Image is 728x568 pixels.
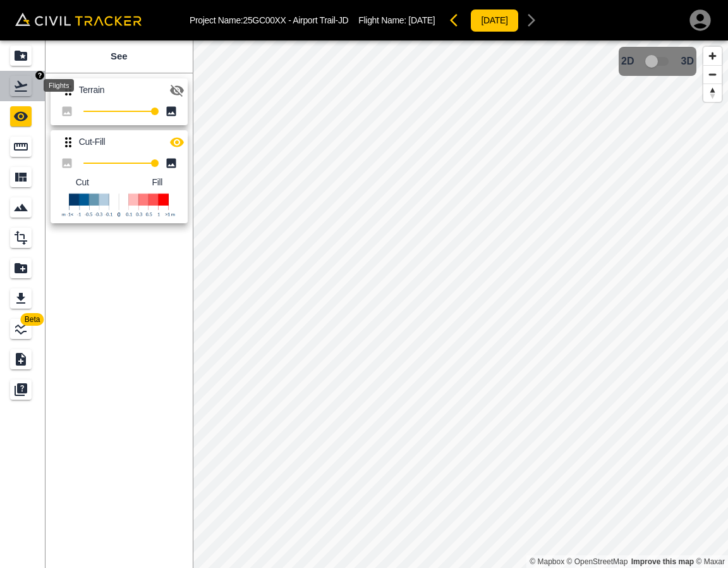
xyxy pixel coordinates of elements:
img: Civil Tracker [15,13,142,26]
button: Zoom in [703,47,722,65]
button: Reset bearing to north [703,83,722,102]
p: Flight Name: [358,15,435,25]
a: Map feedback [631,557,694,566]
div: Flights [44,79,74,92]
span: 3D model not uploaded yet [640,49,676,73]
span: [DATE] [408,15,435,25]
canvas: Map [193,40,728,568]
button: Zoom out [703,65,722,83]
a: Maxar [696,557,725,566]
p: Project Name: 25GC00XX - Airport Trail-JD [190,15,348,25]
span: 3D [681,56,694,67]
button: [DATE] [470,9,518,32]
a: Mapbox [530,557,564,566]
a: OpenStreetMap [567,557,628,566]
span: 2D [621,56,634,67]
